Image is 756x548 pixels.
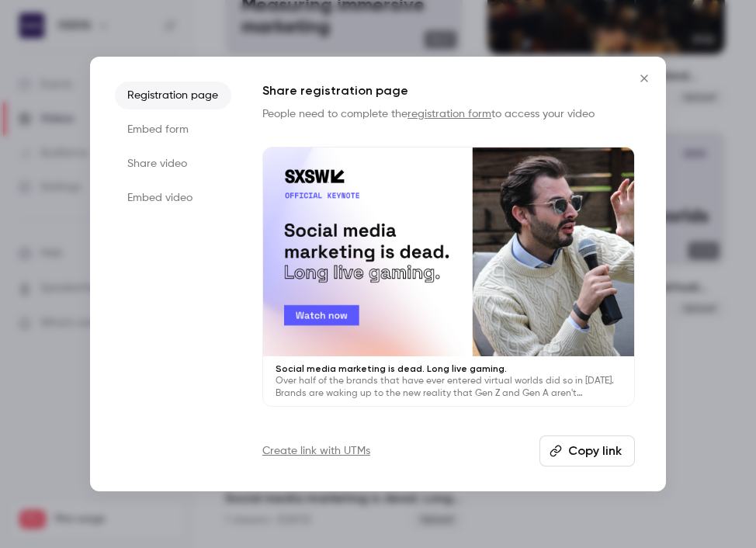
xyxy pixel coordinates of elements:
li: Embed form [115,116,231,144]
p: Social media marketing is dead. Long live gaming. [276,362,622,375]
li: Embed video [115,184,231,212]
a: Create link with UTMs [262,443,370,459]
li: Registration page [115,82,231,109]
h1: Share registration page [262,82,635,100]
a: registration form [407,109,491,120]
button: Copy link [539,435,635,466]
a: Social media marketing is dead. Long live gaming.Over half of the brands that have ever entered v... [262,147,635,407]
p: Over half of the brands that have ever entered virtual worlds did so in [DATE]. Brands are waking... [276,375,622,400]
button: Close [629,63,660,94]
li: Share video [115,150,231,178]
p: People need to complete the to access your video [262,106,635,122]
